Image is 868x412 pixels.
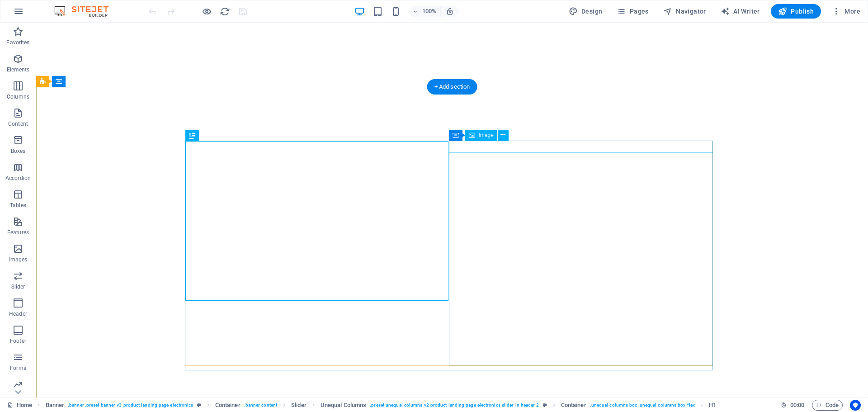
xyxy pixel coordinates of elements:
span: 00 00 [790,400,804,411]
p: Accordion [5,175,31,182]
span: Code [816,400,839,411]
button: More [828,4,864,19]
div: + Add section [427,79,477,95]
h6: 100% [422,6,437,17]
p: Forms [10,365,26,372]
p: Elements [7,66,30,73]
button: Click here to leave preview mode and continue editing [201,6,212,17]
button: Pages [613,4,652,19]
i: Reload page [220,6,230,17]
span: Design [569,7,603,16]
span: : [797,402,798,408]
p: Favorites [6,39,29,46]
p: Boxes [11,147,26,155]
iframe: To enrich screen reader interactions, please activate Accessibility in Grammarly extension settings [36,23,868,398]
p: Slider [11,283,25,290]
p: Images [9,256,28,263]
span: Pages [617,7,648,16]
span: Navigator [663,7,706,16]
button: Code [812,400,843,411]
span: More [832,7,860,16]
span: AI Writer [721,7,760,16]
button: Publish [771,4,821,19]
button: Design [565,4,606,19]
span: . banner-content [244,400,277,411]
span: Publish [778,7,814,16]
span: Click to select. Double-click to edit [291,400,307,411]
span: . preset-unequal-columns-v2-product-landing-page-electronics-slider-in-header-2 [370,400,539,411]
span: . banner .preset-banner-v3-product-landing-page-electronics [68,400,193,411]
span: Click to select. Double-click to edit [709,400,716,411]
button: Navigator [660,4,710,19]
div: Design (Ctrl+Alt+Y) [565,4,606,19]
i: This element is a customizable preset [543,403,547,407]
i: On resize automatically adjust zoom level to fit chosen device. [446,7,454,15]
span: Click to select. Double-click to edit [46,400,65,411]
i: This element is a customizable preset [197,403,201,407]
button: Usercentrics [850,400,861,411]
p: Tables [10,202,26,209]
span: Click to select. Double-click to edit [321,400,366,411]
span: Click to select. Double-click to edit [561,400,586,411]
p: Footer [10,337,26,345]
span: Click to select. Double-click to edit [215,400,241,411]
p: Columns [7,93,29,100]
span: . unequal-columns-box .unequal-columns-box-flex [590,400,695,411]
p: Features [7,229,29,236]
span: Image [479,133,494,138]
nav: breadcrumb [46,400,717,411]
h6: Session time [781,400,805,411]
button: 100% [409,6,441,17]
p: Header [9,310,27,317]
button: reload [219,6,230,17]
img: Editor Logo [52,6,120,17]
a: Click to cancel selection. Double-click to open Pages [7,400,32,411]
p: Content [8,120,28,128]
button: AI Writer [717,4,764,19]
